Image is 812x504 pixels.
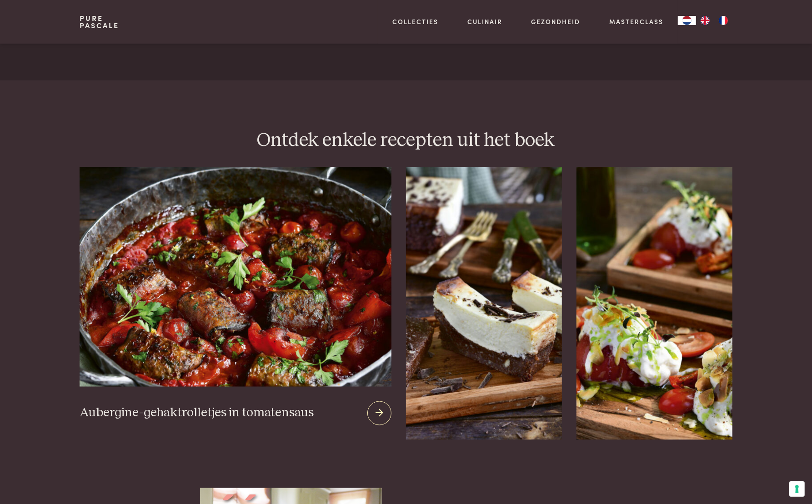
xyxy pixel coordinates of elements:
[789,481,805,497] button: Uw voorkeuren voor toestemming voor trackingtechnologieën
[80,167,391,387] img: Aubergine-gehaktrolletjes in tomatensaus
[467,17,502,26] a: Culinair
[696,16,714,25] a: EN
[678,16,696,25] div: Language
[531,17,581,26] a: Gezondheid
[678,16,732,25] aside: Language selected: Nederlands
[80,15,119,29] a: PurePascale
[406,167,562,440] img: Brownie-cheesecake
[609,17,663,26] a: Masterclass
[80,405,314,421] h3: Aubergine-gehaktrolletjes in tomatensaus
[678,16,696,25] a: NL
[392,17,438,26] a: Collecties
[80,129,732,153] h2: Ontdek enkele recepten uit het boek
[714,16,732,25] a: FR
[696,16,732,25] ul: Language list
[576,167,732,440] img: Gare gekoelde tomaat met stracciatella
[80,167,391,440] a: Aubergine-gehaktrolletjes in tomatensaus Aubergine-gehaktrolletjes in tomatensaus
